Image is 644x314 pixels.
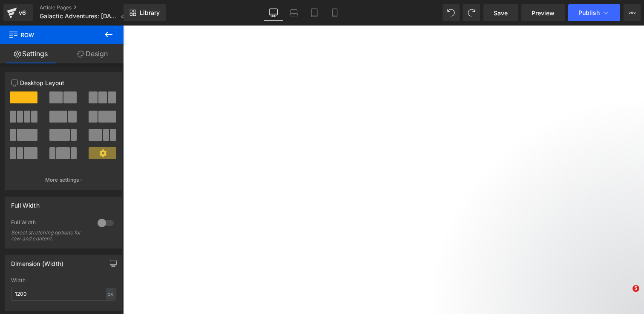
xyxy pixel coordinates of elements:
div: Full Width [11,219,89,228]
span: Preview [532,9,555,17]
span: Row [9,26,94,44]
button: Undo [443,4,460,21]
a: Laptop [284,4,304,21]
div: Width [11,277,116,283]
p: Desktop Layout [11,78,116,87]
button: Redo [463,4,480,21]
span: Publish [578,9,600,16]
a: New Library [124,4,166,21]
button: More settings [5,170,122,190]
iframe: Intercom live chat [615,285,635,305]
a: Mobile [325,4,345,21]
p: More settings [45,176,79,184]
span: Galactic Adventures: [DATE] [40,13,117,20]
span: Library [140,9,160,17]
button: More [624,4,641,21]
div: Dimension (Width) [11,255,63,267]
div: px [106,288,115,300]
a: Desktop [263,4,284,21]
span: Save [494,9,508,17]
a: Tablet [304,4,325,21]
div: Select stretching options for row and content. [11,230,88,242]
span: 5 [632,285,639,292]
button: Publish [568,4,620,21]
a: Design [62,44,124,63]
div: v6 [17,7,28,18]
a: Preview [521,4,565,21]
a: Article Pages [40,4,133,11]
a: v6 [3,4,33,21]
div: Full Width [11,197,40,209]
input: auto [11,287,116,301]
